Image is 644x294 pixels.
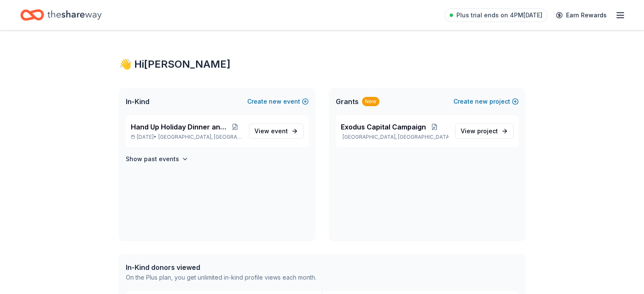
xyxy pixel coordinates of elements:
span: new [475,96,488,107]
span: View [254,126,288,136]
span: Grants [336,96,359,107]
p: [DATE] • [131,134,242,140]
span: Exodus Capital Campaign [341,122,426,132]
button: Createnewevent [247,96,309,107]
span: event [271,127,288,135]
div: New [362,97,379,106]
div: 👋 Hi [PERSON_NAME] [119,58,525,71]
span: Plus trial ends on 4PM[DATE] [456,10,542,20]
a: View event [249,124,304,139]
span: In-Kind [126,96,149,107]
a: View project [455,124,514,139]
a: Home [20,5,102,25]
span: [GEOGRAPHIC_DATA], [GEOGRAPHIC_DATA] [158,134,242,140]
p: [GEOGRAPHIC_DATA], [GEOGRAPHIC_DATA] [341,134,448,140]
span: View [461,126,498,136]
span: Hand Up Holiday Dinner and Auction [131,122,229,132]
button: Createnewproject [453,96,519,107]
span: project [477,127,498,135]
button: Show past events [126,154,188,164]
div: On the Plus plan, you get unlimited in-kind profile views each month. [126,272,316,283]
span: new [269,96,282,107]
a: Earn Rewards [551,8,612,23]
h4: Show past events [126,154,179,164]
a: Plus trial ends on 4PM[DATE] [445,8,547,22]
div: In-Kind donors viewed [126,262,316,272]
